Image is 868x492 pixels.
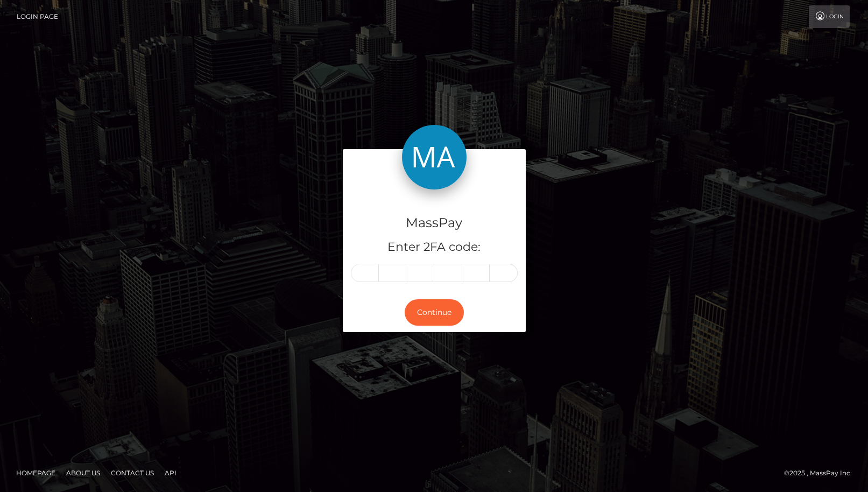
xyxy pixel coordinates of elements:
a: API [160,465,181,481]
a: Login Page [17,5,58,28]
img: MassPay [402,125,467,189]
a: About Us [62,465,104,481]
a: Contact Us [107,465,158,481]
button: Continue [405,299,464,326]
a: Homepage [12,465,60,481]
h5: Enter 2FA code: [351,239,518,256]
div: © 2025 , MassPay Inc. [784,467,860,479]
a: Login [809,5,850,28]
h4: MassPay [351,214,518,233]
